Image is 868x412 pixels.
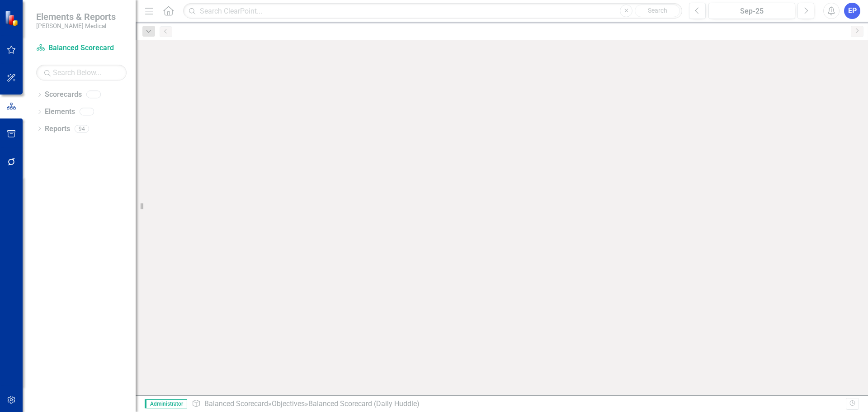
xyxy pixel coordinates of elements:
[45,124,70,134] a: Reports
[648,7,667,14] span: Search
[5,10,20,26] img: ClearPoint Strategy
[712,6,792,17] div: Sep-25
[635,5,680,17] button: Search
[36,11,116,22] span: Elements & Reports
[844,3,860,19] button: EP
[145,399,187,408] span: Administrator
[36,65,127,81] input: Search Below...
[36,43,127,53] a: Balanced Scorecard
[183,3,682,19] input: Search ClearPoint...
[308,399,420,408] div: Balanced Scorecard (Daily Huddle)
[45,90,82,100] a: Scorecards
[708,3,795,19] button: Sep-25
[204,399,268,408] a: Balanced Scorecard
[36,22,116,29] small: [PERSON_NAME] Medical
[75,125,89,133] div: 94
[272,399,305,408] a: Objectives
[45,107,75,117] a: Elements
[192,399,846,409] div: » »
